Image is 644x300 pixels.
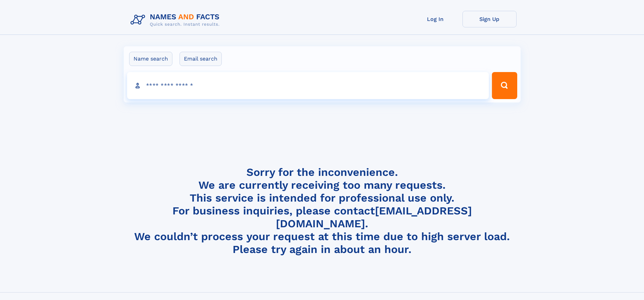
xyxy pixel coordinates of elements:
[462,11,517,27] a: Sign Up
[128,166,517,256] h4: Sorry for the inconvenience. We are currently receiving too many requests. This service is intend...
[129,52,172,66] label: Name search
[127,72,489,99] input: search input
[408,11,462,27] a: Log In
[128,11,225,29] img: Logo Names and Facts
[276,204,472,230] a: [EMAIL_ADDRESS][DOMAIN_NAME]
[492,72,517,99] button: Search Button
[180,52,222,66] label: Email search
